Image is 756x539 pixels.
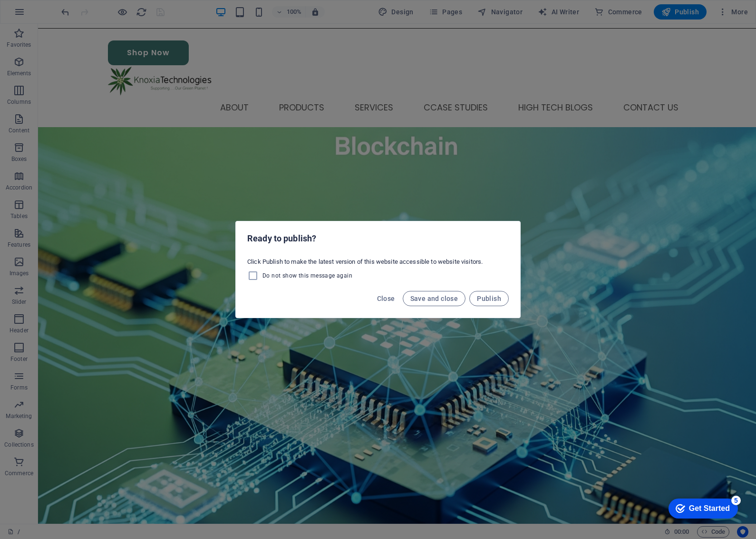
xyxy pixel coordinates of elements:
button: Save and close [403,291,466,306]
button: Close [373,291,399,306]
span: Do not show this message again [262,272,352,279]
button: Publish [469,291,509,306]
div: Get Started [28,10,69,19]
span: Publish [477,295,501,302]
h2: Ready to publish? [247,233,509,244]
div: Click Publish to make the latest version of this website accessible to website visitors. [236,254,520,285]
span: Save and close [410,295,458,302]
div: Get Started 5 items remaining, 0% complete [8,5,77,25]
span: Close [377,295,395,302]
div: 5 [70,2,80,11]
